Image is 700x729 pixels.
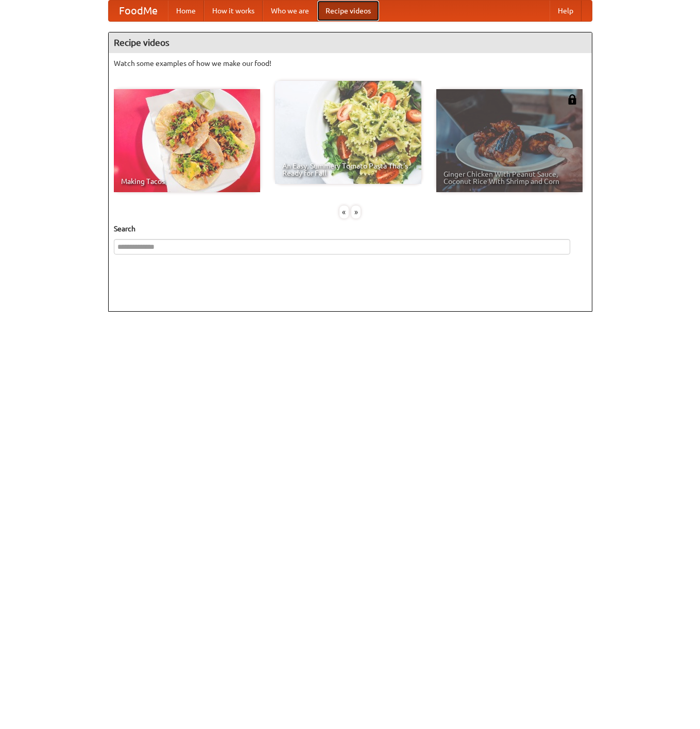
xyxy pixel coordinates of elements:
span: An Easy, Summery Tomato Pasta That's Ready for Fall [282,162,414,177]
div: « [339,206,349,218]
a: Recipe videos [317,1,379,21]
a: How it works [204,1,263,21]
a: FoodMe [109,1,168,21]
a: Making Tacos [114,89,260,192]
h4: Recipe videos [109,32,592,53]
a: An Easy, Summery Tomato Pasta That's Ready for Fall [275,81,421,184]
p: Watch some examples of how we make our food! [114,58,587,69]
a: Who we are [263,1,317,21]
a: Help [550,1,582,21]
span: Making Tacos [121,178,253,185]
a: Home [168,1,204,21]
img: 483408.png [567,94,577,105]
h5: Search [114,224,587,234]
div: » [351,206,361,218]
